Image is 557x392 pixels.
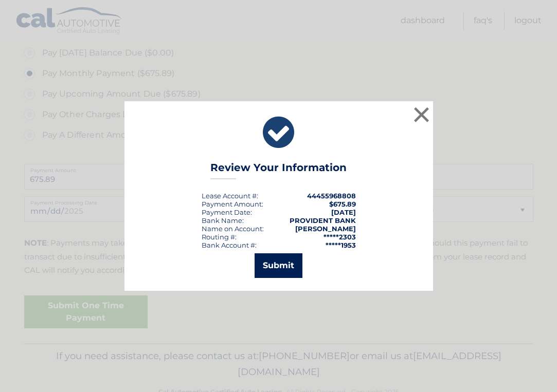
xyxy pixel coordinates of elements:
[202,200,263,208] div: Payment Amount:
[411,104,432,125] button: ×
[255,253,302,278] button: Submit
[295,225,356,233] strong: [PERSON_NAME]
[202,192,258,200] div: Lease Account #:
[202,241,257,249] div: Bank Account #:
[202,208,252,216] div: :
[329,200,356,208] span: $675.89
[202,208,250,216] span: Payment Date
[290,216,356,225] strong: PROVIDENT BANK
[202,233,237,241] div: Routing #:
[202,216,244,225] div: Bank Name:
[210,161,347,179] h3: Review Your Information
[331,208,356,216] span: [DATE]
[202,225,264,233] div: Name on Account:
[307,192,356,200] strong: 44455968808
